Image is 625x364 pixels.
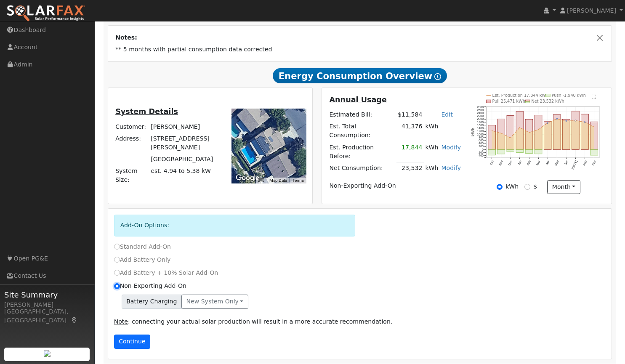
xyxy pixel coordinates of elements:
rect: onclick="" [488,125,496,150]
text: Oct [489,160,495,166]
td: System Size: [114,165,149,186]
rect: onclick="" [535,115,542,150]
input: kWh [497,184,503,190]
rect: onclick="" [488,150,496,155]
label: Add Battery Only [114,255,171,264]
circle: onclick="" [566,120,567,122]
text: Dec [508,160,513,166]
td: [GEOGRAPHIC_DATA] [149,153,223,165]
td: [PERSON_NAME] [149,121,223,133]
text: 1200 [477,130,484,133]
label: Add Battery + 10% Solar Add-On [114,268,218,277]
rect: onclick="" [563,120,570,150]
text: 1400 [477,127,484,130]
text: 2400 [477,112,484,115]
rect: onclick="" [507,150,514,152]
input: Non-Exporting Add-On [114,283,120,289]
td: [STREET_ADDRESS][PERSON_NAME] [149,133,223,153]
rect: onclick="" [581,114,589,150]
rect: onclick="" [525,150,533,154]
text: Mar [536,160,541,166]
rect: onclick="" [590,150,598,156]
circle: onclick="" [519,127,520,128]
input: Standard Add-On [114,244,120,250]
text: Push -1,940 kWh [552,93,586,98]
u: Note [114,318,128,325]
button: Close [596,33,604,42]
text: Pull 25,471 kWh [492,99,525,104]
label: Non-Exporting Add-On [114,282,186,290]
span: Site Summary [4,289,90,300]
circle: onclick="" [491,130,492,132]
circle: onclick="" [529,132,530,133]
td: Est. Total Consumption: [328,121,396,141]
rect: onclick="" [497,150,505,154]
text: 1600 [477,124,484,127]
rect: onclick="" [497,119,505,150]
i: Show Help [434,73,441,80]
a: Modify [441,144,461,151]
td: 17,844 [396,141,424,162]
a: Open this area in Google Maps (opens a new window) [234,173,261,183]
text: 1000 [477,133,484,136]
a: Edit [441,111,452,118]
strong: Notes: [115,34,137,41]
text: May [554,160,560,167]
circle: onclick="" [547,122,548,124]
text: 400 [479,142,484,146]
td: Estimated Bill: [328,109,396,121]
rect: onclick="" [525,120,533,150]
text: Apr [545,160,550,166]
text: 2200 [477,115,484,118]
text: Jan [517,160,522,166]
button: New system only [181,295,248,309]
button: Continue [114,335,150,349]
a: Terms (opens in new tab) [292,178,304,183]
u: Annual Usage [329,96,386,104]
text: Feb [527,160,532,167]
input: Add Battery Only [114,257,120,263]
text: 1800 [477,121,484,124]
span: : connecting your actual solar production will result in a more accurate recommendation. [114,318,393,325]
text: 800 [479,136,484,139]
span: est. 4.94 to 5.38 kW [151,167,211,174]
rect: onclick="" [516,150,524,153]
td: Est. Production Before: [328,141,396,162]
td: 41,376 [396,121,424,141]
text: Net 23,532 kWh [532,99,564,104]
td: $11,584 [396,109,424,121]
td: kWh [424,121,463,141]
label: $ [533,182,537,191]
div: [PERSON_NAME] [4,300,90,309]
text: Sep [591,160,597,167]
label: kWh [505,182,519,191]
div: [GEOGRAPHIC_DATA], [GEOGRAPHIC_DATA] [4,307,90,325]
text: 2000 [477,118,484,121]
text: Jun [564,160,569,166]
td: System Size [149,165,223,186]
input: Add Battery + 10% Solar Add-On [114,270,120,276]
a: Modify [441,165,461,171]
span: Battery Charging [122,295,182,309]
circle: onclick="" [500,133,502,134]
a: Map [71,317,78,324]
td: Non-Exporting Add-On [328,180,463,192]
text: Nov [498,160,504,166]
rect: onclick="" [572,112,580,150]
button: Keyboard shortcuts [258,178,264,183]
input: $ [524,184,530,190]
text: 2800 [477,106,484,109]
text: 2600 [477,109,484,112]
text: -200 [478,151,484,155]
rect: onclick="" [507,116,514,150]
rect: onclick="" [535,150,542,154]
rect: onclick="" [516,112,524,150]
rect: onclick="" [590,122,598,150]
text: -400 [478,154,484,158]
img: retrieve [44,350,51,357]
circle: onclick="" [593,127,595,128]
span: Energy Consumption Overview [273,68,447,83]
text: 200 [479,145,484,149]
text: kWh [471,128,475,137]
circle: onclick="" [575,120,576,122]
